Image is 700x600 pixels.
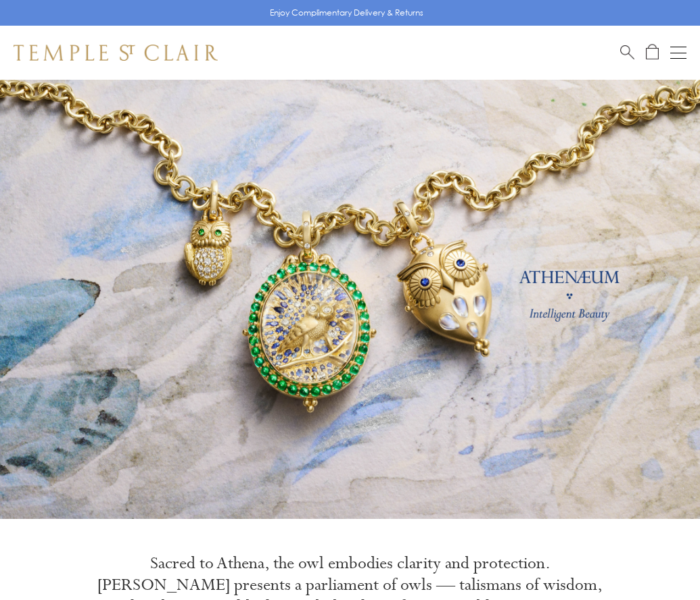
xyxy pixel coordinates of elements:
a: Open Shopping Bag [646,44,659,61]
button: Open navigation [670,45,686,61]
p: Enjoy Complimentary Delivery & Returns [270,6,423,20]
img: Temple St. Clair [14,45,218,61]
a: Search [620,44,634,61]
